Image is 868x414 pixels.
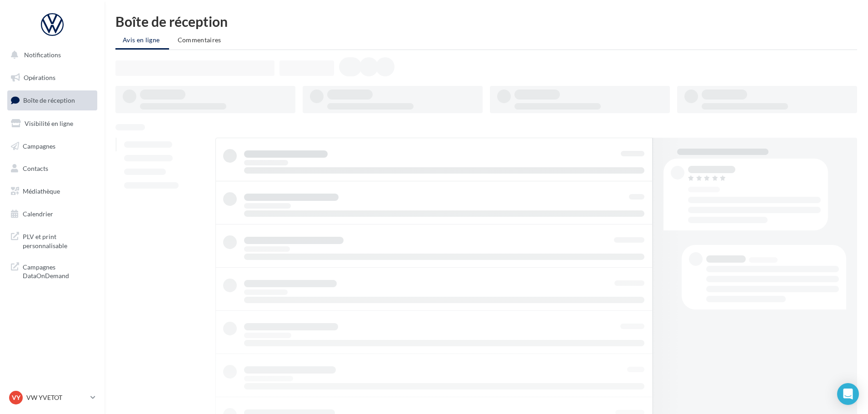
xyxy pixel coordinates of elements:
[5,114,99,133] a: Visibilité en ligne
[23,230,94,250] span: PLV et print personnalisable
[5,90,99,110] a: Boîte de réception
[24,51,61,59] span: Notifications
[5,182,99,201] a: Médiathèque
[23,142,55,150] span: Campagnes
[24,74,55,81] span: Opérations
[5,257,99,284] a: Campagnes DataOnDemand
[5,68,99,87] a: Opérations
[23,187,60,195] span: Médiathèque
[7,389,97,406] a: VY VW YVETOT
[115,15,857,28] div: Boîte de réception
[5,45,95,65] button: Notifications
[26,393,87,402] p: VW YVETOT
[23,210,53,218] span: Calendrier
[12,393,20,402] span: VY
[5,205,99,224] a: Calendrier
[23,165,48,172] span: Contacts
[25,120,73,127] span: Visibilité en ligne
[178,36,221,44] span: Commentaires
[23,261,94,280] span: Campagnes DataOnDemand
[5,159,99,178] a: Contacts
[5,137,99,156] a: Campagnes
[837,383,859,405] div: Open Intercom Messenger
[5,227,99,254] a: PLV et print personnalisable
[23,96,75,104] span: Boîte de réception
